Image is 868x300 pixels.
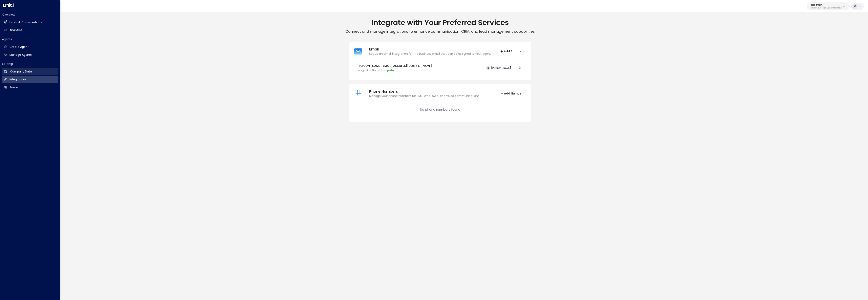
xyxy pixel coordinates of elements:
[9,77,26,82] h2: Integrations
[357,69,432,72] p: Integration Status:
[2,13,58,17] h2: Overview
[491,67,511,69] span: [PERSON_NAME]
[369,47,491,52] p: Email
[12,18,868,27] h1: Integrate with Your Preferred Services
[9,28,22,32] h2: Analytics
[811,7,842,9] p: e1f68ac8-d7f4-43de-8563-845fba315a7f
[807,2,850,10] button: The Maline1f68ac8-d7f4-43de-8563-845fba315a7f
[517,65,523,71] span: Email integration cannot be deleted while linked to an active agent. Please deactivate the agent ...
[9,53,32,57] h2: Manage Agents
[2,68,58,75] a: Company Data
[2,37,58,41] h2: Agents
[369,52,491,56] p: Set up an email integration for the business email that can be assigned to your agent
[9,20,42,24] h2: Leads & Conversations
[2,26,58,34] a: Analytics
[369,89,479,94] p: Phone Numbers
[9,85,18,89] h2: Team
[420,107,460,112] p: No phone numbers found
[2,62,58,66] h2: Settings
[2,43,58,51] a: Create Agent
[2,19,58,26] a: Leads & Conversations
[486,66,490,70] span: K
[484,65,513,71] button: K[PERSON_NAME]
[498,90,526,97] button: Add Number
[369,94,479,98] p: Manage your phone numbers for SMS, WhatsApp, and Voice communications
[498,48,526,55] button: Add Another
[381,69,395,72] span: Completed
[357,64,432,68] p: [PERSON_NAME][EMAIL_ADDRESS][DOMAIN_NAME]
[2,51,58,59] a: Manage Agents
[9,45,29,49] h2: Create Agent
[10,69,32,74] h2: Company Data
[12,29,868,34] p: Connect and manage integrations to enhance communication, CRM, and lead management capabilities
[811,4,842,6] p: The Malin
[2,76,58,83] a: Integrations
[2,84,58,91] a: Team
